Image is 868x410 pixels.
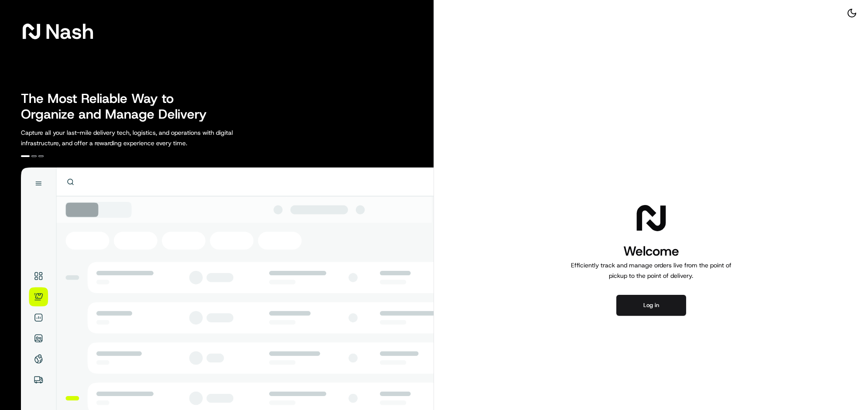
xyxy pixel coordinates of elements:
button: Log in [616,295,686,316]
span: Nash [45,23,94,40]
h2: The Most Reliable Way to Organize and Manage Delivery [21,91,216,122]
p: Efficiently track and manage orders live from the point of pickup to the point of delivery. [567,260,735,281]
p: Capture all your last-mile delivery tech, logistics, and operations with digital infrastructure, ... [21,127,272,148]
h1: Welcome [567,243,735,260]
